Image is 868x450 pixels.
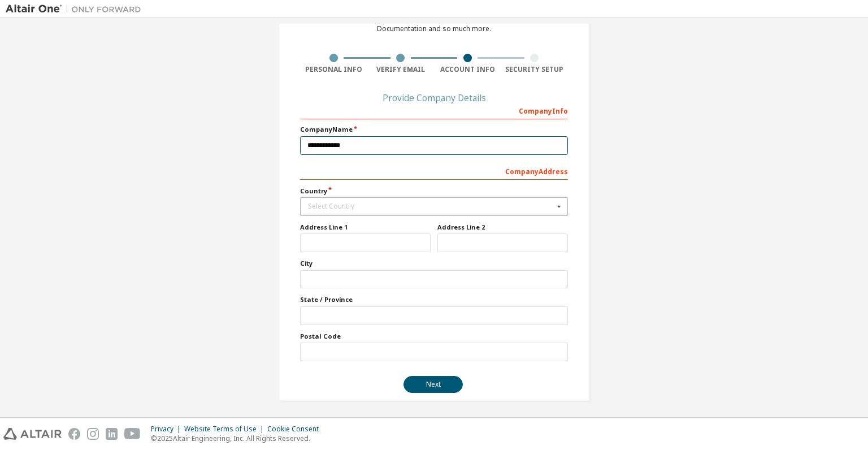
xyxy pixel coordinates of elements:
[300,223,431,232] label: Address Line 1
[267,425,325,434] div: Cookie Consent
[68,428,80,440] img: facebook.svg
[151,434,325,443] p: © 2025 Altair Engineering, Inc. All Rights Reserved.
[300,295,568,304] label: State / Province
[367,65,435,74] div: Verify Email
[403,376,463,393] button: Next
[184,425,267,434] div: Website Terms of Use
[501,65,568,74] div: Security Setup
[300,65,367,74] div: Personal Info
[6,3,147,15] img: Altair One
[437,223,568,232] label: Address Line 2
[3,428,62,440] img: altair_logo.svg
[355,15,513,33] div: For Free Trials, Licenses, Downloads, Learning & Documentation and so much more.
[434,65,501,74] div: Account Info
[300,125,568,134] label: Company Name
[300,332,568,341] label: Postal Code
[151,425,184,434] div: Privacy
[106,428,118,440] img: linkedin.svg
[300,94,568,101] div: Provide Company Details
[300,162,568,180] div: Company Address
[124,428,141,440] img: youtube.svg
[300,187,568,196] label: Country
[300,101,568,119] div: Company Info
[87,428,99,440] img: instagram.svg
[300,259,568,268] label: City
[308,203,554,210] div: Select Country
